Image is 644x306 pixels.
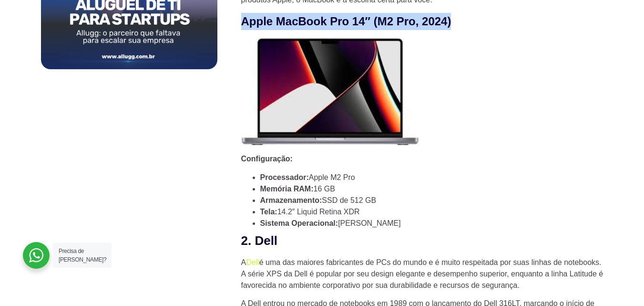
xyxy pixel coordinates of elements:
[260,185,314,193] strong: Memória RAM:
[260,173,309,181] strong: Processador:
[260,219,338,227] strong: Sistema Operacional:
[260,208,277,216] strong: Tela:
[260,195,603,206] li: SSD de 512 GB
[241,233,603,249] h2: 2. Dell
[59,248,106,263] span: Precisa de [PERSON_NAME]?
[260,218,603,229] li: [PERSON_NAME]
[246,258,259,266] a: Dell
[241,257,603,291] p: A é uma das maiores fabricantes de PCs do mundo e é muito respeitada por suas linhas de notebooks...
[472,184,644,306] iframe: Chat Widget
[260,183,603,195] li: 16 GB
[260,206,603,218] li: 14.2″ Liquid Retina XDR
[260,172,603,183] li: Apple M2 Pro
[260,196,322,204] strong: Armazenamento:
[241,15,451,28] strong: Apple MacBook Pro 14″ (M2 Pro, 2024)
[472,184,644,306] div: Widget de chat
[241,155,293,163] strong: Configuração:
